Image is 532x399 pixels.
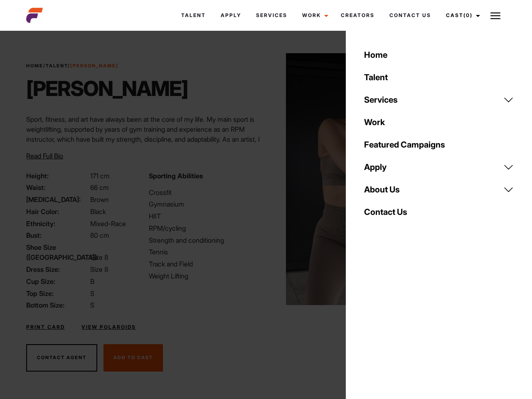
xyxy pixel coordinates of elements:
[90,265,108,273] span: Size 8
[90,231,109,239] span: 80 cm
[359,111,519,133] a: Work
[359,89,519,111] a: Services
[90,301,94,309] span: S
[149,271,261,281] li: Weight Lifting
[26,151,63,161] button: Read Full Bio
[359,201,519,223] a: Contact Us
[26,219,89,229] span: Ethnicity:
[90,172,110,180] span: 171 cm
[26,264,89,274] span: Dress Size:
[81,323,136,331] a: View Polaroids
[26,171,89,181] span: Height:
[149,223,261,233] li: RPM/cycling
[90,207,106,216] span: Black
[213,4,249,27] a: Apply
[382,4,438,27] a: Contact Us
[438,4,485,27] a: Cast(0)
[463,12,473,18] span: (0)
[90,289,94,298] span: S
[149,172,203,180] strong: Sporting Abilities
[149,247,261,257] li: Tennis
[90,183,109,192] span: 66 cm
[26,300,89,310] span: Bottom Size:
[149,199,261,209] li: Gymnasium
[46,63,68,69] a: Talent
[359,66,519,89] a: Talent
[26,152,63,160] span: Read Full Bio
[113,355,153,360] span: Add To Cast
[149,235,261,245] li: Strength and conditioning
[149,211,261,221] li: HIIT
[359,133,519,156] a: Featured Campaigns
[149,187,261,197] li: Crossfit
[103,344,163,372] button: Add To Cast
[90,195,109,204] span: Brown
[26,230,89,240] span: Bust:
[26,207,89,217] span: Hair Color:
[26,114,261,164] p: Sport, fitness, and art have always been at the core of my life. My main sport is weightlifting, ...
[26,182,89,192] span: Waist:
[359,44,519,66] a: Home
[359,156,519,178] a: Apply
[26,344,97,372] button: Contact Agent
[26,288,89,298] span: Top Size:
[90,219,126,228] span: Mixed-Race
[90,253,108,261] span: Size 8
[26,242,89,262] span: Shoe Size ([GEOGRAPHIC_DATA]):
[26,323,65,331] a: Print Card
[249,4,295,27] a: Services
[26,195,89,204] span: [MEDICAL_DATA]:
[70,63,118,69] strong: [PERSON_NAME]
[174,4,213,27] a: Talent
[333,4,382,27] a: Creators
[149,259,261,269] li: Track and Field
[90,277,94,286] span: B
[26,63,43,69] a: Home
[295,4,333,27] a: Work
[490,11,500,21] img: Burger icon
[26,276,89,286] span: Cup Size:
[26,7,43,24] img: cropped-aefm-brand-fav-22-square.png
[26,76,188,101] h1: [PERSON_NAME]
[26,62,118,69] span: / /
[359,178,519,201] a: About Us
